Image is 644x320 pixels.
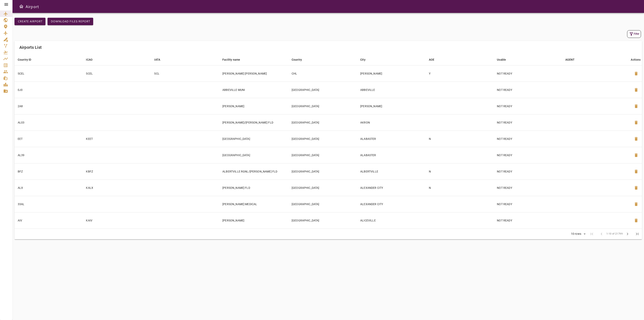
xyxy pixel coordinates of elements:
td: BFZ [14,163,83,180]
p: NOT READY [497,169,559,174]
div: 10 rows [570,232,582,236]
td: ALICEVILLE [357,212,425,229]
td: EET [14,131,83,147]
button: Delete Airport [631,183,641,193]
div: IATA [154,57,160,62]
td: AL03 [14,114,83,131]
td: [GEOGRAPHIC_DATA] [288,131,357,147]
td: 33AL [14,196,83,212]
div: ICAO [86,57,93,62]
h6: Airport [25,3,39,10]
div: AGENT [565,57,575,62]
td: [PERSON_NAME] [219,212,288,229]
td: [GEOGRAPHIC_DATA] [288,212,357,229]
td: KEET [83,131,151,147]
span: 1-10 of 21799 [606,232,623,236]
button: Delete Airport [631,167,641,176]
span: delete [634,120,639,125]
button: Delete Airport [631,150,641,160]
p: NOT READY [497,218,559,222]
button: Delete Airport [631,101,641,111]
p: NOT READY [497,202,559,206]
p: NOT READY [497,153,559,157]
div: Country [292,57,302,62]
div: 10 rows [568,231,587,237]
td: N [426,180,494,196]
button: Filter [627,30,641,38]
span: delete [634,202,639,207]
span: City [360,57,371,62]
div: Usable [497,57,506,62]
td: ALABASTER [357,147,425,163]
span: Country ID [18,57,37,62]
td: AL39 [14,147,83,163]
td: [PERSON_NAME]/[PERSON_NAME] FLD [219,114,288,131]
h6: Airports List [19,44,42,51]
td: Y [426,65,494,82]
td: 0J0 [14,82,83,98]
div: AOE [429,57,434,62]
span: AOE [429,57,440,62]
button: Delete Airport [631,199,641,209]
span: Last Page [632,229,642,239]
td: N [426,163,494,180]
td: ABBEVILLE [357,82,425,98]
td: AIV [14,212,83,229]
td: ALEXANDER CITY [357,180,425,196]
td: N [426,131,494,147]
td: KAIV [83,212,151,229]
button: Create airport [14,18,45,25]
button: Delete Airport [631,69,641,78]
td: [GEOGRAPHIC_DATA] [219,147,288,163]
td: ALBERTVILLE [357,163,425,180]
td: [PERSON_NAME] [357,65,425,82]
span: delete [634,71,639,76]
span: ICAO [86,57,98,62]
span: delete [634,218,639,223]
td: ALABASTER [357,131,425,147]
button: Download Files Report [47,18,93,25]
span: delete [634,153,639,158]
span: Usable [497,57,511,62]
p: NOT READY [497,121,559,125]
td: [PERSON_NAME] [219,98,288,114]
td: [GEOGRAPHIC_DATA] [288,196,357,212]
button: Delete Airport [631,216,641,225]
td: SCEL [14,65,83,82]
span: Previous Page [597,229,606,239]
span: chevron_right [625,232,630,236]
td: [GEOGRAPHIC_DATA] [288,180,357,196]
td: [GEOGRAPHIC_DATA] [288,147,357,163]
td: ALEXANDER CITY [357,196,425,212]
span: Next Page [623,229,632,239]
span: delete [634,169,639,174]
p: NOT READY [497,137,559,141]
td: ALX [14,180,83,196]
td: AKRON [357,114,425,131]
td: SCL [151,65,219,82]
p: NOT READY [497,104,559,108]
div: Facility name [222,57,240,62]
td: [GEOGRAPHIC_DATA] [288,114,357,131]
td: [GEOGRAPHIC_DATA] [288,163,357,180]
button: Open drawer [17,2,25,10]
button: Delete Airport [631,118,641,127]
span: delete [634,87,639,92]
td: [PERSON_NAME] [PERSON_NAME] [219,65,288,82]
span: AGENT [565,57,580,62]
button: Delete Airport [631,85,641,95]
button: Delete Airport [631,134,641,144]
span: delete [634,104,639,109]
p: NOT READY [497,186,559,190]
td: KALX [83,180,151,196]
span: delete [634,185,639,190]
td: KBFZ [83,163,151,180]
span: First Page [587,229,597,239]
td: CHL [288,65,357,82]
td: [GEOGRAPHIC_DATA] [219,131,288,147]
span: last_page [635,232,640,236]
td: [PERSON_NAME] [357,98,425,114]
span: Country [292,57,307,62]
p: NOT READY [497,72,559,76]
td: [PERSON_NAME] FLD [219,180,288,196]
